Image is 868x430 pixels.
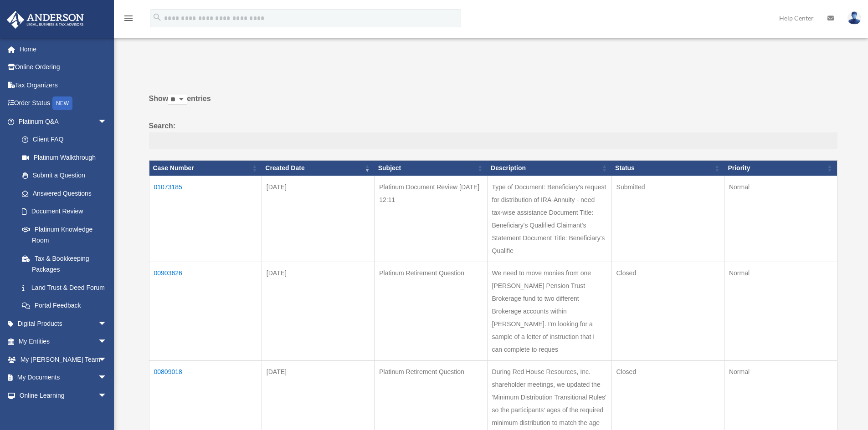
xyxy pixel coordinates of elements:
td: 00903626 [149,262,262,360]
div: NEW [52,96,72,110]
label: Search: [149,120,837,150]
a: menu [123,16,134,24]
i: menu [123,13,134,24]
a: Order StatusNEW [6,94,121,113]
a: Home [6,40,121,58]
td: Closed [611,262,724,360]
td: Platinum Document Review [DATE] 12:11 [375,176,487,262]
a: Answered Questions [13,184,112,202]
a: My Documentsarrow_drop_down [6,369,121,387]
input: Search: [149,132,837,150]
a: Client FAQ [13,131,116,149]
select: Showentries [168,95,187,105]
a: My [PERSON_NAME] Teamarrow_drop_down [6,350,121,369]
span: arrow_drop_down [98,350,116,369]
a: Portal Feedback [13,297,116,315]
img: Anderson Advisors Platinum Portal [4,11,87,29]
a: Submit a Question [13,167,116,185]
td: Normal [724,262,837,360]
td: Submitted [611,176,724,262]
a: Digital Productsarrow_drop_down [6,314,121,333]
a: Tax Organizers [6,76,121,94]
td: Platinum Retirement Question [375,262,487,360]
th: Case Number: activate to sort column ascending [149,161,262,176]
a: Tax & Bookkeeping Packages [13,249,116,278]
td: Type of Document: Beneficiary's request for distribution of IRA-Annuity - need tax-wise assistanc... [487,176,611,262]
img: User Pic [847,11,861,25]
th: Subject: activate to sort column ascending [375,161,487,176]
span: arrow_drop_down [98,386,116,405]
span: arrow_drop_down [98,112,116,131]
a: Online Learningarrow_drop_down [6,386,121,405]
a: Document Review [13,202,116,221]
a: My Entitiesarrow_drop_down [6,333,121,351]
th: Priority: activate to sort column ascending [724,161,837,176]
th: Status: activate to sort column ascending [611,161,724,176]
a: Platinum Knowledge Room [13,220,116,249]
td: Normal [724,176,837,262]
td: 01073185 [149,176,262,262]
label: Show entries [149,92,837,114]
td: We need to move monies from one [PERSON_NAME] Pension Trust Brokerage fund to two different Broke... [487,262,611,360]
th: Created Date: activate to sort column ascending [262,161,374,176]
span: arrow_drop_down [98,369,116,387]
td: [DATE] [262,262,374,360]
span: arrow_drop_down [98,314,116,333]
i: search [152,12,162,22]
a: Platinum Q&Aarrow_drop_down [6,112,116,131]
td: [DATE] [262,176,374,262]
a: Land Trust & Deed Forum [13,278,116,297]
a: Platinum Walkthrough [13,148,116,167]
a: Online Ordering [6,58,121,76]
th: Description: activate to sort column ascending [487,161,611,176]
span: arrow_drop_down [98,333,116,351]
